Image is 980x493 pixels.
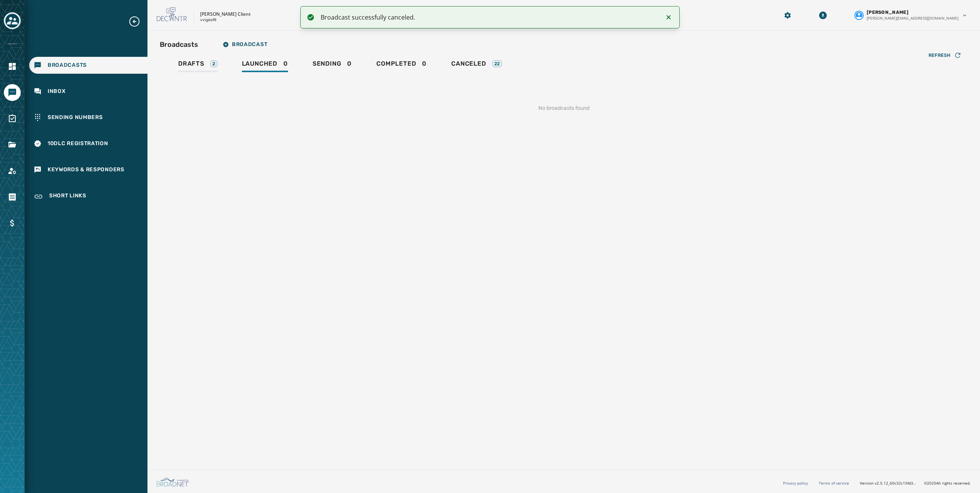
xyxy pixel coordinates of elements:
span: © 2025 All rights reserved. [924,480,971,486]
a: Navigate to Messaging [4,84,21,101]
span: [PERSON_NAME][EMAIL_ADDRESS][DOMAIN_NAME] [867,15,958,21]
span: Version [860,480,918,486]
a: Navigate to Keywords & Responders [29,161,147,178]
span: Sending Numbers [48,114,103,121]
span: Drafts [178,60,204,68]
p: [PERSON_NAME] Client [200,11,251,17]
span: Sending [313,60,341,68]
span: Short Links [49,192,86,201]
span: Inbox [48,88,66,95]
span: 10DLC Registration [48,140,108,147]
div: 0 [242,60,288,72]
a: Navigate to Orders [4,189,21,205]
button: Download Menu [816,8,830,22]
a: Navigate to Account [4,162,21,179]
span: Canceled [451,60,486,68]
a: Terms of service [819,480,849,486]
span: [PERSON_NAME] [867,9,909,15]
button: User settings [851,6,971,24]
a: Privacy policy [783,480,808,486]
div: 22 [492,60,502,67]
div: 2 [210,60,217,67]
button: Toggle account select drawer [4,12,21,29]
div: No broadcasts found [160,92,968,124]
h2: Broadcasts [160,39,198,50]
span: Refresh [929,52,951,58]
button: Manage global settings [781,8,795,22]
button: Expand sub nav menu [128,15,147,28]
a: Navigate to Short Links [29,187,147,206]
a: Navigate to Surveys [4,110,21,127]
a: Navigate to Files [4,136,21,153]
div: 0 [376,60,427,72]
a: Navigate to Home [4,58,21,75]
span: Keywords & Responders [48,166,124,174]
p: vvig6sf8 [200,17,217,23]
a: Navigate to Billing [4,215,21,232]
span: v2.5.12_60c32c15fd37978ea97d18c88c1d5e69e1bdb78b [875,480,918,486]
span: Launched [242,60,277,68]
a: Navigate to Broadcasts [29,57,147,74]
a: Navigate to Inbox [29,83,147,100]
div: 0 [313,60,352,72]
span: Broadcasts [48,61,87,69]
span: Completed [376,60,416,68]
span: Broadcast [223,41,267,48]
a: Navigate to 10DLC Registration [29,135,147,152]
a: Navigate to Sending Numbers [29,109,147,126]
div: Broadcast successfully canceled. [321,13,658,22]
